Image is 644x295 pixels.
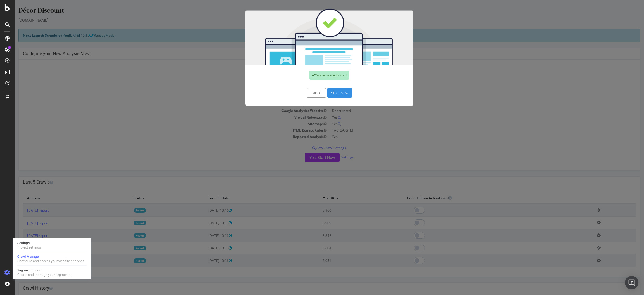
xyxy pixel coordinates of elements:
[17,254,84,259] div: Crawl Manager
[625,276,638,289] div: Open Intercom Messenger
[15,254,89,264] a: Crawl ManagerConfigure and access your website analyses
[17,241,41,245] div: Settings
[17,268,70,273] div: Segment Editor
[17,245,41,250] div: Project settings
[295,71,335,80] div: You're ready to start
[313,88,337,98] button: Start Now
[15,268,89,278] a: Segment EditorCreate and manage your segments
[292,88,311,98] button: Cancel
[17,259,84,263] div: Configure and access your website analyses
[17,273,70,277] div: Create and manage your segments
[231,8,399,65] img: You're all set!
[15,240,89,250] a: SettingsProject settings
